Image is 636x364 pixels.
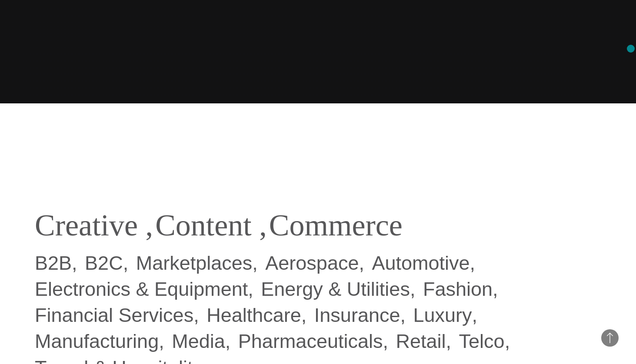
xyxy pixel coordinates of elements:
a: Luxury [413,304,472,326]
a: Content [155,208,252,242]
a: Fashion [423,278,493,300]
a: Financial Services [35,304,193,326]
a: Media [172,330,225,352]
a: B2B [35,252,72,274]
a: Manufacturing [35,330,159,352]
a: Aerospace [265,252,359,274]
a: Electronics & Equipment [35,278,248,300]
a: Energy & Utilities [261,278,410,300]
span: , [259,208,267,242]
span: , [146,208,153,242]
a: Creative [35,208,138,242]
a: Pharmaceuticals [238,330,383,352]
button: Back to Top [601,329,619,347]
a: Healthcare [206,304,301,326]
a: Retail [396,330,446,352]
a: B2C [85,252,123,274]
a: Marketplaces [136,252,253,274]
a: Automotive [372,252,470,274]
a: Insurance [314,304,400,326]
a: Telco [459,330,505,352]
a: Commerce [269,208,403,242]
